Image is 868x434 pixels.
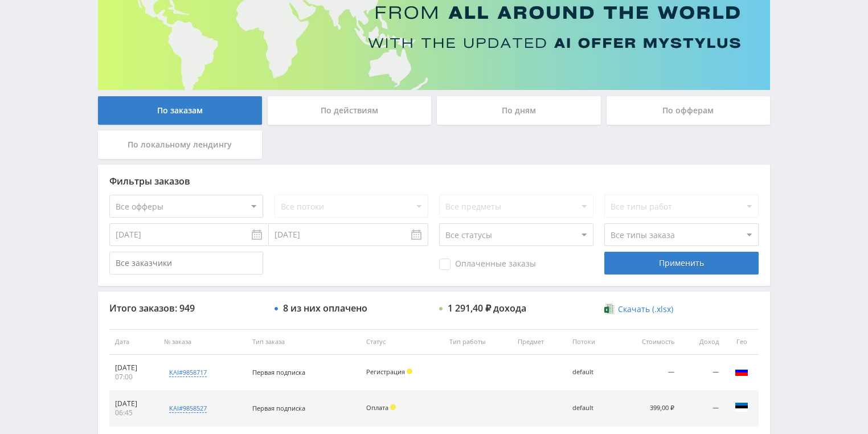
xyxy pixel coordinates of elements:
[252,404,305,412] span: Первая подписка
[616,391,680,427] td: 399,00 ₽
[115,363,153,372] div: [DATE]
[169,368,207,377] div: kai#9858717
[735,400,748,414] img: est.png
[618,305,673,314] span: Скачать (.xlsx)
[158,329,247,355] th: № заказа
[439,259,536,270] span: Оплаченные заказы
[115,372,153,382] div: 07:00
[437,96,601,125] div: По дням
[366,403,388,412] span: Оплата
[604,304,673,315] a: Скачать (.xlsx)
[98,96,262,125] div: По заказам
[448,303,526,313] div: 1 291,40 ₽ дохода
[169,404,207,413] div: kai#9858527
[361,329,444,355] th: Статус
[98,130,262,159] div: По локальному лендингу
[572,369,611,376] div: default
[680,329,724,355] th: Доход
[572,404,611,412] div: default
[680,391,724,427] td: —
[616,355,680,391] td: —
[109,329,158,355] th: Дата
[115,399,153,408] div: [DATE]
[512,329,567,355] th: Предмет
[366,367,405,376] span: Регистрация
[115,408,153,417] div: 06:45
[268,96,432,125] div: По действиям
[604,252,758,275] div: Применить
[407,369,412,374] span: Холд
[247,329,361,355] th: Тип заказа
[283,303,367,313] div: 8 из них оплачено
[616,329,680,355] th: Стоимость
[444,329,512,355] th: Тип работы
[735,365,748,378] img: rus.png
[252,368,305,376] span: Первая подписка
[607,96,771,125] div: По офферам
[109,176,759,186] div: Фильтры заказов
[680,355,724,391] td: —
[724,329,759,355] th: Гео
[390,404,396,410] span: Холд
[109,303,263,313] div: Итого заказов: 949
[567,329,616,355] th: Потоки
[604,303,614,314] img: xlsx
[109,252,263,275] input: Все заказчики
